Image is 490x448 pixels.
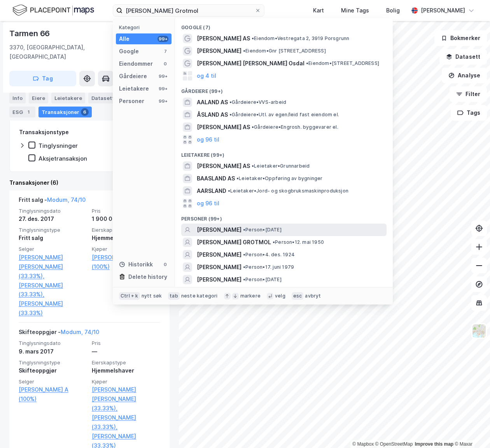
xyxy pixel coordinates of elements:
div: Google [119,47,139,56]
span: Person • 17. juni 1979 [243,264,294,270]
span: Person • [DATE] [243,276,282,283]
div: 1 900 000 kr [92,214,160,224]
div: 99+ [157,73,168,79]
span: [PERSON_NAME] [197,275,241,284]
div: [PERSON_NAME] [421,6,465,15]
div: Personer [119,96,144,106]
span: [PERSON_NAME] AS [197,34,250,43]
div: Delete history [128,272,167,282]
a: [PERSON_NAME] (33.33%), [92,413,160,432]
div: Gårdeiere [119,72,147,81]
span: • [243,264,245,270]
div: Tinglysninger [38,142,78,149]
div: Bolig [386,6,400,15]
span: BAASLAND AS [197,174,235,183]
div: Leietakere [51,93,85,103]
div: ESG [9,107,35,117]
span: Gårdeiere • Utl. av egen/leid fast eiendom el. [229,112,339,118]
span: AALAND AS [197,98,228,107]
a: Mapbox [352,441,374,447]
div: Eiendommer [119,59,153,68]
a: Improve this map [415,441,453,447]
div: Transaksjoner (6) [9,178,170,187]
div: Transaksjoner [38,107,92,117]
span: AARSLAND [197,186,226,196]
a: [PERSON_NAME] [PERSON_NAME] (33.33%), [19,253,87,281]
a: Modum, 74/10 [47,196,86,203]
span: [PERSON_NAME] [197,46,241,56]
div: Tarmen 66 [9,27,51,40]
button: Datasett [439,49,487,65]
button: Filter [450,86,487,102]
div: 0 [162,261,168,268]
span: Pris [92,340,160,346]
div: Gårdeiere (99+) [175,82,393,96]
button: Tags [451,105,487,121]
div: 99+ [157,86,168,92]
span: • [306,60,308,66]
span: Person • [DATE] [243,227,282,233]
div: Eiere [29,93,48,103]
div: Google (7) [175,18,393,32]
a: [PERSON_NAME] (33.33%) [19,299,87,318]
div: 99+ [157,36,168,42]
span: [PERSON_NAME] [197,262,241,272]
span: Selger [19,378,87,385]
div: Hjemmelshaver [92,233,160,243]
span: ÅSLAND AS [197,110,228,119]
iframe: Chat Widget [451,411,490,448]
a: [PERSON_NAME] [PERSON_NAME] (33.33%), [92,385,160,413]
span: • [229,112,232,117]
button: Bokmerker [434,30,487,46]
span: Tinglysningsdato [19,208,87,214]
span: Kjøper [92,246,160,252]
div: nytt søk [142,293,162,299]
div: Fritt salg - [19,195,86,208]
span: Eierskapstype [92,227,160,233]
div: neste kategori [181,293,218,299]
span: • [252,163,254,169]
span: [PERSON_NAME] AS [197,161,250,171]
button: og 96 til [197,135,219,144]
span: Kjøper [92,378,160,385]
a: Modum, 74/10 [61,329,99,335]
div: Historikk [119,260,153,269]
a: [PERSON_NAME] AS (100%) [92,253,160,271]
div: Transaksjonstype [19,128,69,137]
div: tab [168,292,180,300]
div: Personer (99+) [175,210,393,224]
div: 27. des. 2017 [19,214,87,224]
div: Fritt salg [19,233,87,243]
div: markere [240,293,261,299]
a: [PERSON_NAME] A (100%) [19,385,87,404]
div: velg [275,293,285,299]
span: [PERSON_NAME] [PERSON_NAME] Osdal [197,59,304,68]
div: Leietakere [119,84,149,93]
div: 6 [81,108,89,116]
div: Datasett [88,93,117,103]
span: • [228,188,230,194]
div: Hjemmelshaver [92,366,160,375]
span: Tinglysningstype [19,359,87,366]
span: • [243,252,245,257]
span: • [252,124,254,130]
img: logo.f888ab2527a4732fd821a326f86c7f29.svg [12,3,94,17]
span: Eiendom • [STREET_ADDRESS] [306,60,379,66]
a: [PERSON_NAME] (33.33%), [19,281,87,299]
span: Eiendom • Vestregata 2, 3919 Porsgrunn [252,35,349,42]
div: 9. mars 2017 [19,347,87,356]
span: Gårdeiere • Engrosh. byggevarer el. [252,124,338,130]
div: Skifteoppgjør [19,366,87,375]
span: [PERSON_NAME] GROTMOL [197,238,271,247]
div: Skifteoppgjør - [19,327,99,340]
span: Eierskapstype [92,359,160,366]
div: Mine Tags [341,6,369,15]
span: Pris [92,208,160,214]
span: Tinglysningstype [19,227,87,233]
span: Eiendom • Gnr [STREET_ADDRESS] [243,48,326,54]
span: Person • 4. des. 1924 [243,252,295,258]
div: 1 [24,108,32,116]
span: • [243,276,245,282]
div: Kategori [119,24,171,30]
